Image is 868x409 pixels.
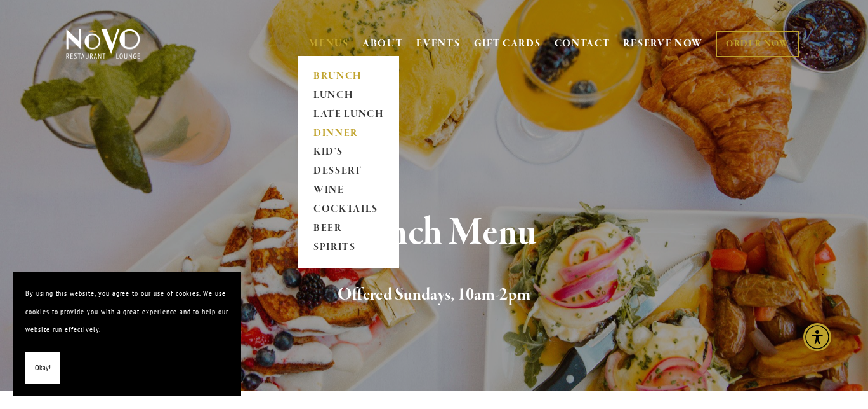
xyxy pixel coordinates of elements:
a: ORDER NOW [716,31,799,57]
a: COCKTAILS [309,200,388,219]
a: BRUNCH [309,67,388,86]
a: ABOUT [362,38,404,50]
span: Okay! [35,359,51,377]
a: DESSERT [309,162,388,181]
a: DINNER [309,124,388,143]
a: GIFT CARDS [474,32,541,56]
h2: Offered Sundays, 10am-2pm [86,282,782,308]
a: EVENTS [416,38,460,50]
a: LATE LUNCH [309,105,388,124]
div: Accessibility Menu [803,323,831,351]
a: RESERVE NOW [623,32,703,56]
a: CONTACT [555,32,610,56]
a: WINE [309,181,388,200]
button: Okay! [25,352,60,384]
a: SPIRITS [309,239,388,258]
a: MENUS [309,38,349,50]
a: LUNCH [309,86,388,105]
img: Novo Restaurant &amp; Lounge [63,28,143,60]
a: BEER [309,219,388,239]
a: KID'S [309,143,388,162]
h1: Brunch Menu [86,212,782,254]
p: By using this website, you agree to our use of cookies. We use cookies to provide you with a grea... [25,284,228,339]
section: Cookie banner [13,272,241,396]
